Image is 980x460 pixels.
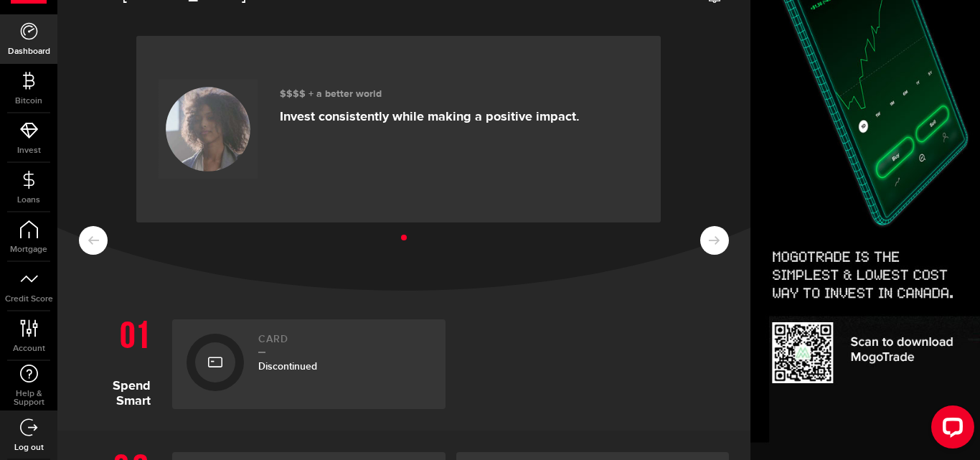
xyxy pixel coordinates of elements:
[258,360,317,372] span: Discontinued
[280,109,580,125] p: Invest consistently while making a positive impact.
[258,334,431,353] h2: Card
[136,36,661,222] a: $$$$ + a better world Invest consistently while making a positive impact.
[79,312,161,409] h1: Spend Smart
[172,319,446,409] a: CardDiscontinued
[280,88,580,100] h3: $$$$ + a better world
[920,400,980,460] iframe: LiveChat chat widget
